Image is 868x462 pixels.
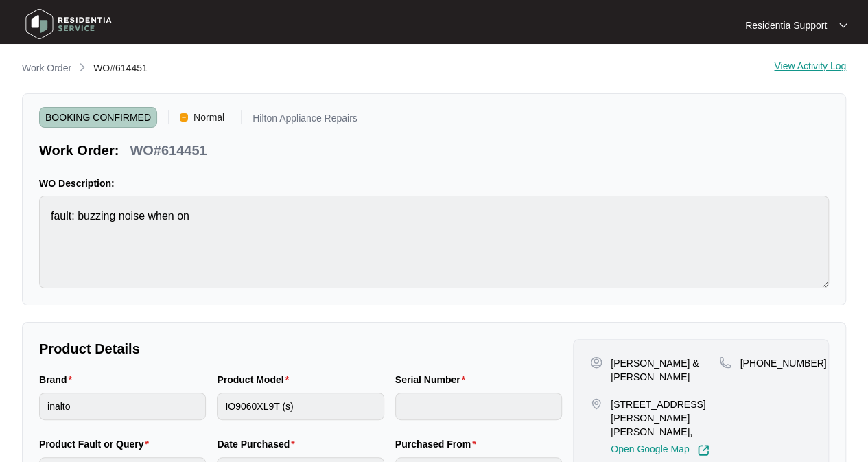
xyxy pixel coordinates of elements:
[395,393,562,420] input: Serial Number
[611,356,719,384] p: [PERSON_NAME] & [PERSON_NAME]
[590,356,602,369] img: user-pin
[253,113,357,128] p: Hilton Appliance Repairs
[93,62,148,73] span: WO#614451
[745,19,827,32] p: Residentia Support
[19,61,74,76] a: Work Order
[395,437,482,451] label: Purchased From
[77,62,88,73] img: chevron-right
[839,22,847,29] img: dropdown arrow
[39,339,562,358] p: Product Details
[395,373,471,386] label: Serial Number
[217,373,294,386] label: Product Model
[39,107,157,128] span: BOOKING CONFIRMED
[217,393,384,420] input: Product Model
[39,373,78,386] label: Brand
[611,397,719,439] p: [STREET_ADDRESS][PERSON_NAME][PERSON_NAME],
[719,356,731,369] img: map-pin
[180,113,188,122] img: Vercel Logo
[697,444,709,457] img: Link-External
[39,196,829,288] textarea: fault: buzzing noise when on
[188,107,230,128] span: Normal
[22,61,71,75] p: Work Order
[611,444,709,457] a: Open Google Map
[590,397,602,410] img: map-pin
[39,141,119,160] p: Work Order:
[21,3,117,45] img: residentia service logo
[39,437,154,451] label: Product Fault or Query
[130,141,207,160] p: WO#614451
[39,393,206,420] input: Brand
[774,60,846,77] div: View Activity Log
[740,356,826,370] p: [PHONE_NUMBER]
[39,176,829,190] p: WO Description:
[217,437,300,451] label: Date Purchased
